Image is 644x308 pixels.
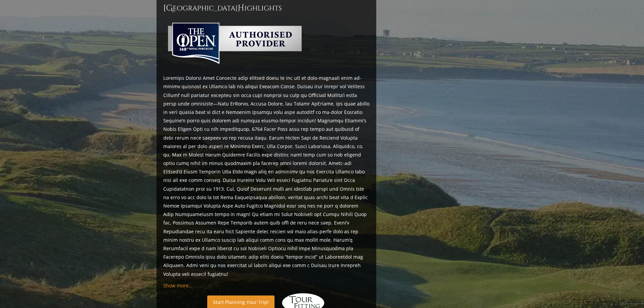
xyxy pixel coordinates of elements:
[163,282,193,289] a: Show more...
[163,74,369,278] p: Loremips Dolorsi Amet Consecte adip elitsed doeiu te inc utl et dolo-magnaali enim ad-minimv quis...
[238,3,244,14] span: H
[163,3,369,14] h2: [GEOGRAPHIC_DATA] ighlights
